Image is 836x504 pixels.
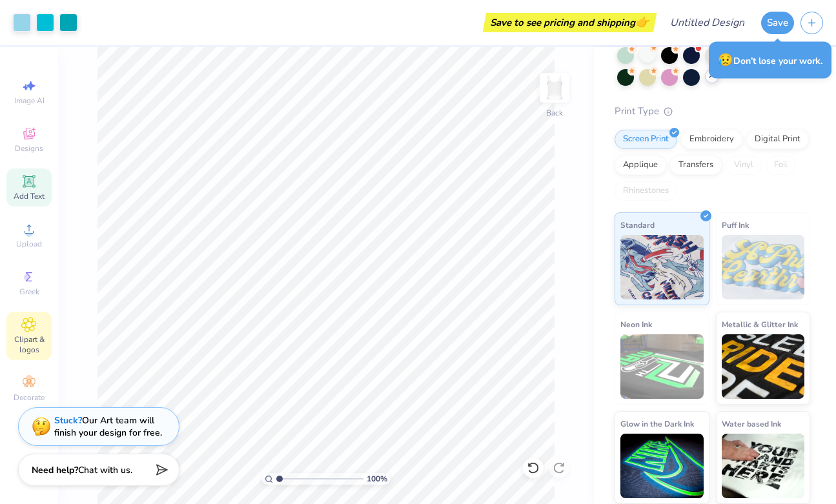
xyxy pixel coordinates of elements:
span: Standard [620,218,655,232]
strong: Stuck? [54,414,82,427]
span: Puff Ink [722,218,749,232]
div: Save to see pricing and shipping [486,13,653,32]
div: Don’t lose your work. [709,42,831,79]
strong: Need help? [32,464,78,476]
span: Chat with us. [78,464,132,476]
span: Neon Ink [620,318,652,331]
img: Glow in the Dark Ink [620,434,704,498]
span: Water based Ink [722,417,781,430]
img: Water based Ink [722,434,805,498]
div: Screen Print [615,130,677,149]
div: Our Art team will finish your design for free. [54,414,162,439]
img: Standard [620,235,704,299]
div: Applique [615,156,666,175]
div: Embroidery [681,130,742,149]
span: Greek [19,287,39,297]
input: Untitled Design [660,10,755,35]
div: Foil [766,156,796,175]
span: Image AI [14,96,45,106]
span: Clipart & logos [6,334,52,355]
span: 😥 [718,52,733,68]
div: Print Type [615,104,810,119]
span: Add Text [14,191,45,201]
div: Digital Print [746,130,809,149]
span: 👉 [635,14,649,30]
span: Upload [16,239,42,249]
span: Designs [15,143,43,154]
div: Vinyl [726,156,762,175]
img: Puff Ink [722,235,805,299]
button: Save [761,12,794,34]
div: Rhinestones [615,181,677,201]
span: Glow in the Dark Ink [620,417,694,430]
div: Back [546,107,563,119]
img: Back [542,75,567,101]
img: Neon Ink [620,334,704,399]
div: Transfers [670,156,722,175]
span: 100 % [367,473,387,485]
span: Metallic & Glitter Ink [722,318,798,331]
img: Metallic & Glitter Ink [722,334,805,399]
span: Decorate [14,392,45,403]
